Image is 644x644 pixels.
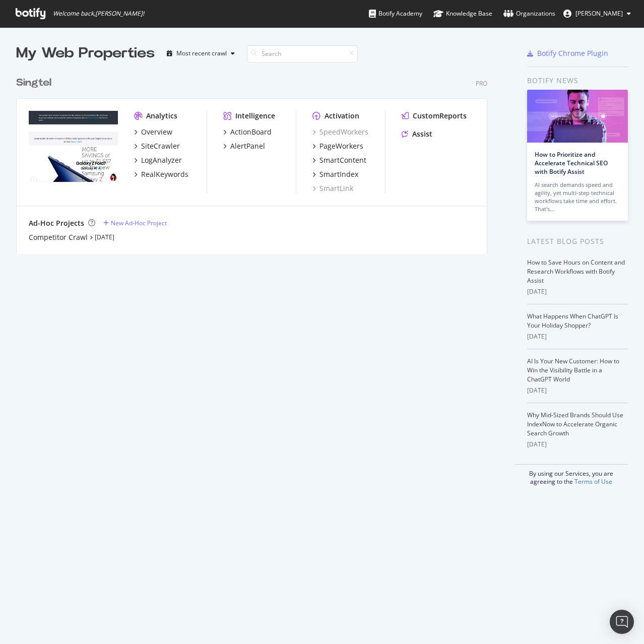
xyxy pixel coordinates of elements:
div: Latest Blog Posts [527,236,628,247]
div: CustomReports [413,111,467,121]
a: Competitor Crawl [29,232,88,242]
a: PageWorkers [312,141,363,151]
div: SmartContent [319,155,366,165]
span: Annie Koh [575,9,623,18]
a: What Happens When ChatGPT Is Your Holiday Shopper? [527,312,618,330]
a: SiteCrawler [134,141,180,151]
div: SiteCrawler [141,141,180,151]
a: Singtel [16,76,55,90]
a: How to Save Hours on Content and Research Workflows with Botify Assist [527,258,625,285]
div: Botify Academy [369,9,422,19]
input: Search [247,45,358,62]
a: SmartContent [312,155,366,165]
div: [DATE] [527,287,628,296]
div: Open Intercom Messenger [610,610,634,634]
div: Singtel [16,76,51,90]
button: Most recent crawl [163,45,239,61]
a: New Ad-Hoc Project [103,219,167,227]
div: [DATE] [527,386,628,395]
div: Knowledge Base [433,9,492,19]
a: CustomReports [402,111,467,121]
a: ActionBoard [223,127,272,137]
img: singtel.com [29,111,118,182]
div: Most recent crawl [176,50,227,56]
a: SmartIndex [312,169,358,179]
a: LogAnalyzer [134,155,182,165]
div: Botify news [527,75,628,86]
a: SmartLink [312,183,353,194]
a: Overview [134,127,172,137]
div: [DATE] [527,332,628,341]
img: How to Prioritize and Accelerate Technical SEO with Botify Assist [527,90,628,143]
a: Terms of Use [574,477,612,486]
div: Organizations [503,9,555,19]
a: Assist [402,129,432,139]
div: Ad-Hoc Projects [29,218,84,228]
div: [DATE] [527,440,628,449]
div: Analytics [146,111,177,121]
div: Botify Chrome Plugin [537,48,608,58]
div: RealKeywords [141,169,188,179]
div: Activation [325,111,359,121]
a: AI Is Your New Customer: How to Win the Visibility Battle in a ChatGPT World [527,357,619,383]
div: AI search demands speed and agility, yet multi-step technical workflows take time and effort. Tha... [535,181,620,213]
div: SmartIndex [319,169,358,179]
a: Botify Chrome Plugin [527,48,608,58]
div: PageWorkers [319,141,363,151]
a: AlertPanel [223,141,265,151]
div: ActionBoard [230,127,272,137]
a: How to Prioritize and Accelerate Technical SEO with Botify Assist [535,150,608,176]
div: grid [16,63,495,254]
a: [DATE] [95,233,114,241]
a: Why Mid-Sized Brands Should Use IndexNow to Accelerate Organic Search Growth [527,411,623,437]
div: Pro [476,79,487,88]
div: My Web Properties [16,43,155,63]
span: Welcome back, [PERSON_NAME] ! [53,10,144,18]
div: New Ad-Hoc Project [111,219,167,227]
div: Intelligence [235,111,275,121]
div: Assist [412,129,432,139]
a: RealKeywords [134,169,188,179]
div: Overview [141,127,172,137]
div: AlertPanel [230,141,265,151]
div: LogAnalyzer [141,155,182,165]
button: [PERSON_NAME] [555,6,639,22]
div: By using our Services, you are agreeing to the [514,464,628,486]
a: SpeedWorkers [312,127,368,137]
